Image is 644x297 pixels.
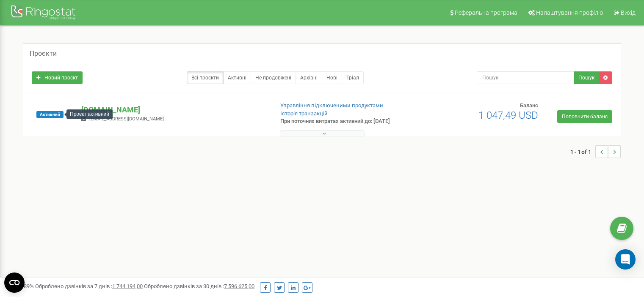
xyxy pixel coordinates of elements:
[455,9,517,16] span: Реферальна програма
[280,110,328,117] a: Історія транзакцій
[536,9,603,16] span: Налаштування профілю
[144,283,254,289] span: Оброблено дзвінків за 30 днів :
[557,110,612,123] a: Поповнити баланс
[32,71,83,84] a: Новий проєкт
[35,283,143,289] span: Оброблено дзвінків за 7 днів :
[89,116,164,122] span: [EMAIL_ADDRESS][DOMAIN_NAME]
[187,71,224,84] a: Всі проєкти
[81,104,266,115] p: [DOMAIN_NAME]
[477,71,574,84] input: Пошук
[66,109,113,119] div: Проєкт активний
[251,71,296,84] a: Не продовжені
[36,111,64,118] span: Активний
[296,71,322,84] a: Архівні
[342,71,364,84] a: Тріал
[223,71,251,84] a: Активні
[570,137,621,166] nav: ...
[280,102,383,109] a: Управління підключеними продуктами
[30,50,57,57] h5: Проєкти
[570,145,595,158] span: 1 - 1 of 1
[322,71,342,84] a: Нові
[224,283,254,289] u: 7 596 625,00
[280,117,416,125] p: При поточних витратах активний до: [DATE]
[520,102,538,109] span: Баланс
[615,249,636,270] div: Open Intercom Messenger
[574,71,599,84] button: Пошук
[621,9,636,16] span: Вихід
[112,283,143,289] u: 1 744 194,00
[478,109,538,121] span: 1 047,49 USD
[4,272,25,293] button: Open CMP widget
